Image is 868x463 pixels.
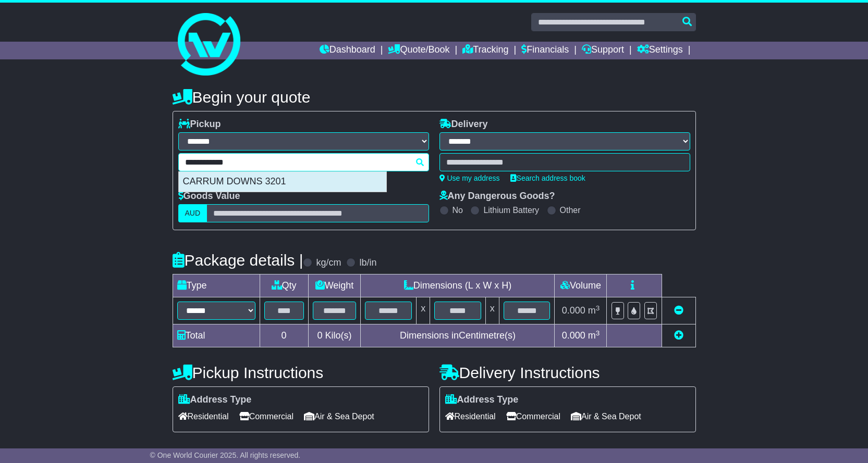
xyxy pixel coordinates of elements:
span: Air & Sea Depot [304,408,374,424]
td: x [417,297,430,324]
td: Total [173,324,260,347]
label: Goods Value [178,191,240,202]
label: No [453,205,463,215]
span: 0.000 [562,330,585,341]
td: Kilo(s) [308,324,361,347]
h4: Delivery Instructions [439,364,696,381]
span: Commercial [506,408,560,424]
span: © One World Courier 2025. All rights reserved. [150,451,301,459]
label: lb/in [359,257,376,269]
span: Air & Sea Depot [571,408,641,424]
label: Address Type [178,394,252,406]
td: Dimensions in Centimetre(s) [361,324,555,347]
td: Type [173,274,260,297]
typeahead: Please provide city [178,153,429,171]
h4: Begin your quote [173,89,696,106]
span: Residential [178,408,229,424]
a: Remove this item [674,305,683,316]
label: Address Type [445,394,519,406]
span: m [588,330,600,341]
sup: 3 [596,304,600,312]
h4: Package details | [173,252,303,269]
a: Tracking [462,42,508,59]
td: Volume [555,274,607,297]
h4: Pickup Instructions [173,364,429,381]
td: Weight [308,274,361,297]
a: Use my address [439,174,500,182]
a: Search address book [510,174,585,182]
label: AUD [178,204,207,222]
label: Delivery [439,119,488,130]
td: Qty [260,274,308,297]
span: 0.000 [562,305,585,316]
a: Settings [637,42,683,59]
td: 0 [260,324,308,347]
a: Support [582,42,624,59]
td: x [485,297,499,324]
a: Financials [521,42,569,59]
a: Quote/Book [388,42,449,59]
span: m [588,305,600,316]
label: Any Dangerous Goods? [439,191,555,202]
span: Commercial [239,408,294,424]
label: Other [560,205,581,215]
a: Add new item [674,330,683,341]
span: 0 [317,330,322,341]
sup: 3 [596,329,600,337]
label: kg/cm [316,257,341,269]
td: Dimensions (L x W x H) [361,274,555,297]
label: Lithium Battery [483,205,539,215]
a: Dashboard [320,42,375,59]
label: Pickup [178,119,221,130]
div: CARRUM DOWNS 3201 [179,172,386,192]
span: Residential [445,408,496,424]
